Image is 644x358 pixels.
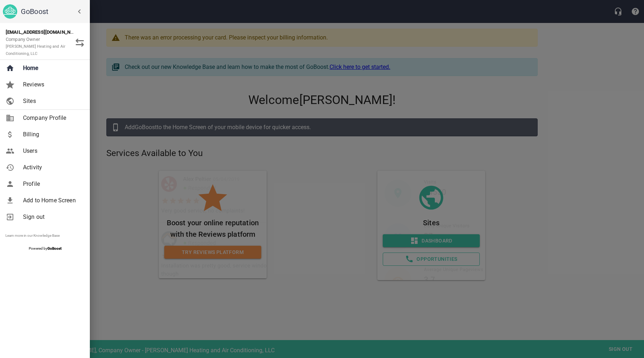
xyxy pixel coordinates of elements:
span: Users [23,147,81,155]
span: Activity [23,163,81,172]
span: Billing [23,130,81,139]
img: go_boost_head.png [3,4,17,19]
span: Profile [23,180,81,188]
span: Company Profile [23,114,81,122]
span: Home [23,64,81,72]
span: Powered by [29,246,61,250]
button: Switch Role [71,34,88,51]
span: Add to Home Screen [23,196,81,205]
strong: GoBoost [47,246,61,250]
span: Company Owner [6,37,65,56]
span: Sites [23,97,81,105]
h6: GoBoost [21,6,87,17]
strong: [EMAIL_ADDRESS][DOMAIN_NAME] [6,29,82,35]
a: Learn more in our Knowledge Base [5,234,60,237]
span: Sign out [23,213,81,221]
span: Reviews [23,80,81,89]
small: [PERSON_NAME] Heating and Air Conditioning, LLC [6,44,65,56]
